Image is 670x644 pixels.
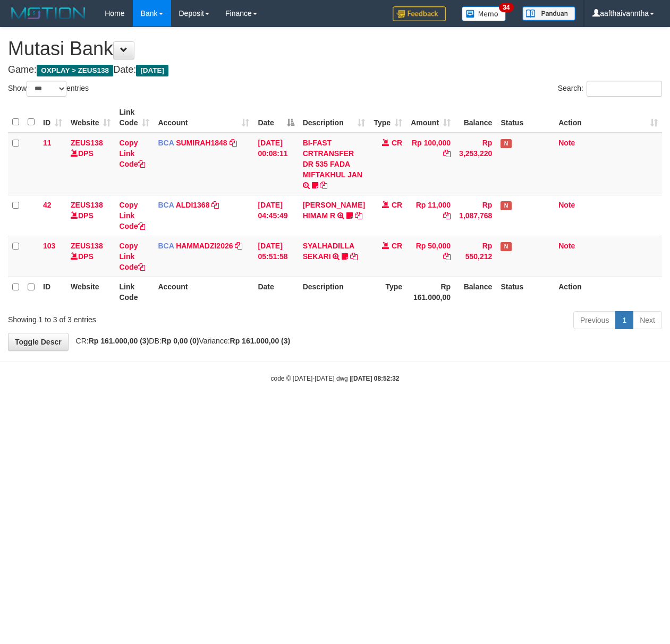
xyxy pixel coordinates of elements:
td: BI-FAST CRTRANSFER DR 535 FADA MIFTAKHUL JAN [299,133,369,195]
a: ZEUS138 [71,201,103,209]
th: Balance [455,102,496,133]
th: Balance [455,277,496,307]
a: SYALHADILLA SEKARI [303,242,354,261]
span: 42 [43,201,52,209]
h1: Mutasi Bank [8,38,662,59]
span: CR: DB: Variance: [71,337,291,345]
th: Status [496,277,554,307]
span: Has Note [501,139,511,148]
span: CR [392,201,402,209]
th: ID [39,277,66,307]
th: Action [554,277,662,307]
td: [DATE] 05:51:58 [253,236,298,277]
th: Account: activate to sort column ascending [154,102,253,133]
a: Copy Rp 100,000 to clipboard [443,149,451,158]
span: BCA [158,242,174,250]
span: CR [392,139,402,147]
span: 34 [499,3,513,12]
a: Toggle Descr [8,333,69,351]
th: ID: activate to sort column ascending [39,102,66,133]
strong: [DATE] 08:52:32 [351,375,399,382]
td: Rp 3,253,220 [455,133,496,195]
input: Search: [587,81,662,97]
a: [PERSON_NAME] HIMAM R [303,201,365,220]
a: Copy Rp 50,000 to clipboard [443,252,451,261]
th: Type [369,277,406,307]
th: Website [66,277,115,307]
h4: Game: Date: [8,65,662,75]
span: Has Note [501,242,511,251]
small: code © [DATE]-[DATE] dwg | [271,375,400,382]
a: Copy SYALHADILLA SEKARI to clipboard [350,252,358,261]
th: Amount: activate to sort column ascending [406,102,455,133]
th: Type: activate to sort column ascending [369,102,406,133]
strong: Rp 161.000,00 (3) [89,337,149,345]
a: Copy BI-FAST CRTRANSFER DR 535 FADA MIFTAKHUL JAN to clipboard [320,181,327,190]
a: Copy Rp 11,000 to clipboard [443,211,451,220]
label: Search: [558,81,662,97]
th: Link Code: activate to sort column ascending [115,102,154,133]
a: Copy HAMMADZI2026 to clipboard [235,242,242,250]
th: Website: activate to sort column ascending [66,102,115,133]
a: Note [558,139,575,147]
a: 1 [615,311,633,329]
a: Previous [573,311,616,329]
th: Date [253,277,298,307]
select: Showentries [27,81,66,97]
strong: Rp 0,00 (0) [162,337,199,345]
th: Description: activate to sort column ascending [299,102,369,133]
span: CR [392,242,402,250]
a: ZEUS138 [71,139,103,147]
span: BCA [158,139,174,147]
a: Copy Link Code [119,139,145,168]
span: 103 [43,242,55,250]
a: HAMMADZI2026 [176,242,233,250]
th: Account [154,277,253,307]
a: Copy ALVA HIMAM R to clipboard [355,211,362,220]
a: Copy SUMIRAH1848 to clipboard [230,139,237,147]
td: DPS [66,195,115,236]
img: Button%20Memo.svg [462,6,506,21]
label: Show entries [8,81,89,97]
a: ZEUS138 [71,242,103,250]
th: Rp 161.000,00 [406,277,455,307]
span: 11 [43,139,52,147]
a: Copy Link Code [119,242,145,271]
a: Next [633,311,662,329]
td: Rp 1,087,768 [455,195,496,236]
th: Status [496,102,554,133]
td: [DATE] 00:08:11 [253,133,298,195]
th: Date: activate to sort column descending [253,102,298,133]
div: Showing 1 to 3 of 3 entries [8,310,271,325]
img: Feedback.jpg [393,6,446,21]
td: [DATE] 04:45:49 [253,195,298,236]
a: Note [558,242,575,250]
a: Copy ALDI1368 to clipboard [211,201,219,209]
td: DPS [66,133,115,195]
td: Rp 550,212 [455,236,496,277]
td: DPS [66,236,115,277]
td: Rp 50,000 [406,236,455,277]
span: [DATE] [136,65,168,76]
span: BCA [158,201,174,209]
img: MOTION_logo.png [8,5,89,21]
th: Description [299,277,369,307]
a: Copy Link Code [119,201,145,230]
a: ALDI1368 [176,201,210,209]
span: Has Note [501,201,511,210]
a: Note [558,201,575,209]
th: Action: activate to sort column ascending [554,102,662,133]
span: OXPLAY > ZEUS138 [37,65,113,76]
th: Link Code [115,277,154,307]
td: Rp 100,000 [406,133,455,195]
img: panduan.png [522,6,575,21]
a: SUMIRAH1848 [176,139,227,147]
strong: Rp 161.000,00 (3) [230,337,291,345]
td: Rp 11,000 [406,195,455,236]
